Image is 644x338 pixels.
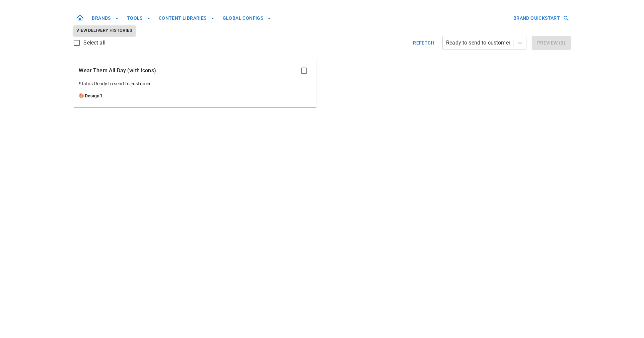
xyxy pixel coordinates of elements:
[89,12,122,24] button: BRANDS
[79,67,156,75] p: Wear Them All Day (with icons)
[84,39,106,47] span: Select all
[79,80,311,87] p: Status: Ready to send to customer
[511,12,571,24] button: BRAND QUICKSTART
[156,12,217,24] button: CONTENT LIBRARIES
[79,92,311,99] p: 🎨
[85,93,102,98] a: Design1
[220,12,274,24] button: GLOBAL CONFIGS
[73,25,136,36] button: View Delivery Histories
[124,12,153,24] button: TOOLS
[411,36,437,50] button: Refetch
